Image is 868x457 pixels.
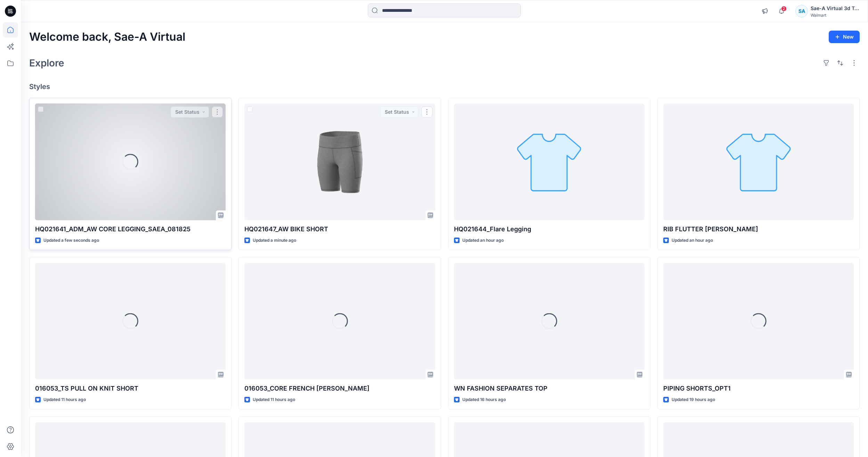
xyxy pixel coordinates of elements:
h4: Styles [29,82,860,91]
span: 2 [781,6,787,11]
p: 016053_TS PULL ON KNIT SHORT [35,384,226,393]
p: Updated 16 hours ago [462,396,506,403]
p: Updated a minute ago [253,237,296,244]
div: SA [795,5,808,17]
p: Updated 11 hours ago [43,396,86,403]
p: Updated 11 hours ago [253,396,295,403]
p: WN FASHION SEPARATES TOP [454,384,644,393]
div: Sae-A Virtual 3d Team [811,4,859,13]
p: HQ021647_AW BIKE SHORT [244,224,435,234]
p: RIB FLUTTER [PERSON_NAME] [663,224,854,234]
h2: Explore [29,57,64,69]
p: HQ021641_ADM_AW CORE LEGGING_SAEA_081825 [35,224,226,234]
p: Updated 19 hours ago [672,396,715,403]
p: PIPING SHORTS_OPT1 [663,384,854,393]
p: HQ021644_Flare Legging [454,224,644,234]
p: 016053_CORE FRENCH [PERSON_NAME] [244,384,435,393]
a: HQ021647_AW BIKE SHORT [244,104,435,220]
div: Walmart [811,13,859,18]
p: Updated an hour ago [672,237,713,244]
p: Updated an hour ago [462,237,504,244]
button: New [829,31,860,43]
h2: Welcome back, Sae-A Virtual [29,31,185,43]
p: Updated a few seconds ago [43,237,99,244]
a: RIB FLUTTER HENLEY [663,104,854,220]
a: HQ021644_Flare Legging [454,104,644,220]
